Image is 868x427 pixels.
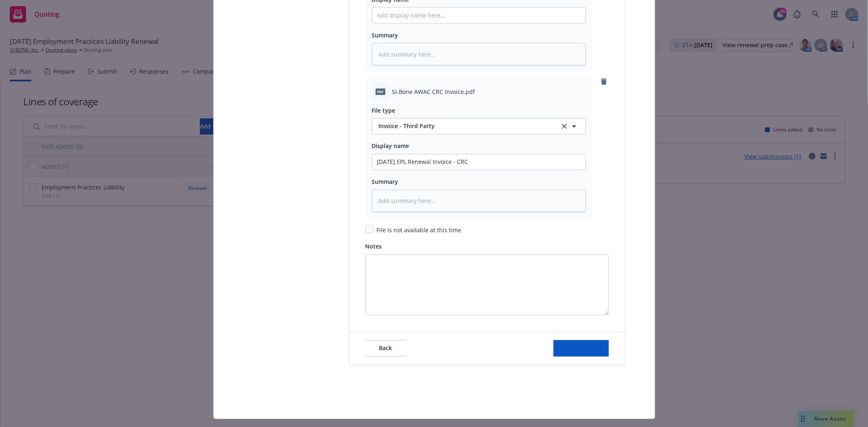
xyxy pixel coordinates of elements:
input: Add display name here... [372,8,586,23]
span: SI-Bone AWAC CRC Invoice.pdf [392,87,475,96]
button: Back [365,340,406,357]
input: Add display name here... [372,155,586,170]
a: remove [599,77,609,87]
span: Invoice - Third Party [379,122,550,131]
button: Next [553,340,609,357]
span: File is not available at this time [377,227,461,234]
span: Display name [372,142,409,150]
button: Invoice - Third Partyclear selection [372,118,586,135]
span: pdf [376,89,385,95]
span: Back [379,344,392,352]
a: clear selection [560,122,569,131]
span: File type [372,107,396,114]
span: Notes [365,243,382,251]
span: Summary [372,178,398,186]
span: Summary [372,31,398,39]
